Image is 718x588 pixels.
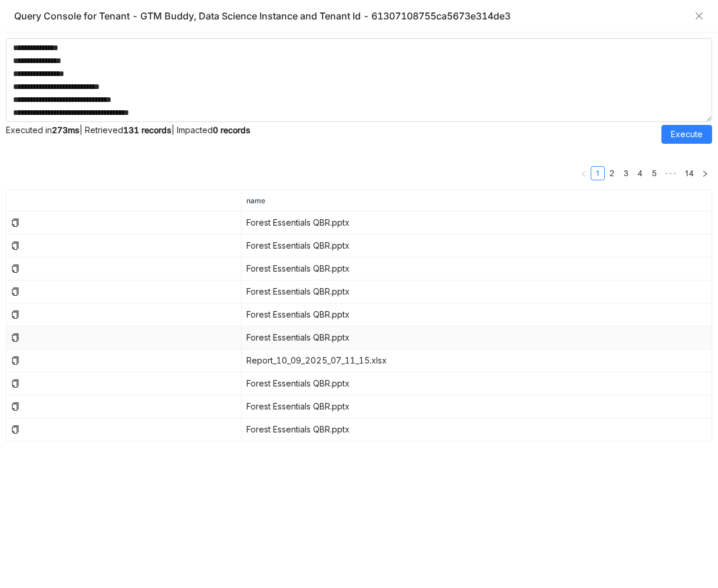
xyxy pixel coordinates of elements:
li: 2 [605,166,619,180]
td: Forest Essentials QBR.pptx [242,372,712,395]
td: Forest Essentials QBR.pptx [242,326,712,349]
span: Execute [671,128,703,141]
div: Query Console for Tenant - GTM Buddy, Data Science Instance and Tenant Id - 61307108755ca5673e314de3 [14,9,689,22]
td: Forest Essentials QBR.pptx [242,395,712,418]
td: Forest Essentials QBR.pptx [242,234,712,257]
li: 14 [680,166,698,180]
button: Close [694,11,704,21]
td: Forest Essentials QBR.pptx [242,280,712,303]
a: 2 [605,167,618,180]
button: Execute [661,125,712,144]
strong: 273ms [52,125,80,135]
a: 3 [620,167,633,180]
li: 1 [591,166,605,180]
button: Previous Page [577,166,591,180]
button: Next Page [698,166,712,180]
td: Forest Essentials QBR.pptx [242,257,712,280]
a: 5 [648,167,661,180]
a: 1 [591,167,604,180]
td: Forest Essentials QBR.pptx [242,212,712,234]
li: 5 [647,166,661,180]
strong: 131 records [123,125,172,135]
a: 4 [634,167,647,180]
td: Forest Essentials QBR.pptx [242,418,712,441]
th: name [242,190,712,212]
td: Forest Essentials QBR.pptx [242,303,712,326]
li: Next 5 Pages [661,166,680,180]
li: 3 [619,166,633,180]
div: Executed in | Retrieved | Impacted [6,125,661,144]
span: ••• [661,166,680,180]
a: 14 [681,167,697,180]
td: Report_10_09_2025_07_11_15.xlsx [242,349,712,372]
li: 4 [633,166,647,180]
strong: 0 records [213,125,251,135]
